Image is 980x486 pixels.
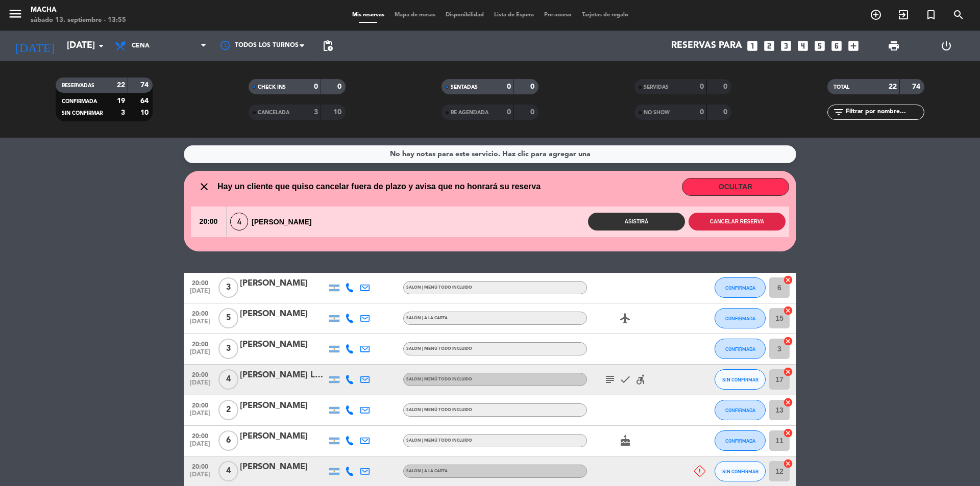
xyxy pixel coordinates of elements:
i: cancel [783,305,793,316]
span: SIN CONFIRMAR [722,377,758,382]
div: sábado 13. septiembre - 13:55 [31,15,126,25]
strong: 0 [723,83,729,90]
span: [DATE] [187,379,213,391]
i: [DATE] [8,35,62,57]
i: cancel [783,458,793,469]
button: CONFIRMADA [715,277,766,298]
strong: 74 [140,82,151,89]
span: SALON | MENÚ TODO INCLUIDO [406,347,472,351]
span: CONFIRMADA [62,99,97,104]
div: Macha [31,5,126,15]
span: RESERVADAS [62,83,94,88]
span: Pre-acceso [539,12,577,18]
span: 4 [218,461,238,481]
span: 4 [218,369,238,390]
span: Reservas para [671,41,742,51]
span: SALON | MENÚ TODO INCLUIDO [406,408,472,412]
i: add_circle_outline [870,9,882,21]
span: TOTAL [834,85,849,90]
i: power_settings_new [940,40,952,52]
strong: 22 [117,82,125,89]
div: [PERSON_NAME] [240,461,327,474]
span: 20:00 [187,368,213,380]
span: SALON | A LA CARTA [406,469,448,473]
div: [PERSON_NAME] La [PERSON_NAME] [240,369,327,382]
span: SALON | A LA CARTA [406,316,448,320]
span: [DATE] [187,349,213,361]
button: CONFIRMADA [715,430,766,451]
span: CONFIRMADA [725,285,755,291]
span: 20:00 [187,307,213,319]
div: No hay notas para este servicio. Haz clic para agregar una [390,148,591,160]
span: Lista de Espera [489,12,539,18]
span: CONFIRMADA [725,346,755,352]
span: CONFIRMADA [725,407,755,413]
i: cancel [783,397,793,407]
span: 5 [218,308,238,328]
strong: 0 [530,109,536,116]
i: close [198,181,210,193]
span: 6 [218,430,238,451]
i: cancel [783,428,793,438]
span: [DATE] [187,410,213,422]
i: exit_to_app [897,9,910,21]
i: looks_one [746,39,759,53]
button: Asistirá [588,213,685,231]
i: cake [619,434,631,447]
span: 20:00 [187,429,213,441]
strong: 3 [314,109,318,116]
span: SALON | MENÚ TODO INCLUIDO [406,286,472,290]
span: [DATE] [187,441,213,452]
span: SERVIDAS [644,85,669,90]
i: looks_two [763,39,776,53]
i: add_box [847,39,860,53]
span: Disponibilidad [440,12,489,18]
span: 4 [230,213,248,231]
i: check [619,373,631,386]
div: [PERSON_NAME] [240,430,327,443]
button: CONFIRMADA [715,400,766,420]
i: menu [8,6,23,21]
span: SIN CONFIRMAR [722,469,758,474]
button: menu [8,6,23,25]
span: 3 [218,339,238,359]
i: looks_4 [796,39,810,53]
button: Cancelar reserva [689,213,786,231]
span: 20:00 [187,399,213,411]
strong: 0 [530,83,536,90]
span: SALON | MENÚ TODO INCLUIDO [406,377,472,381]
div: [PERSON_NAME] [227,213,321,231]
span: CONFIRMADA [725,438,755,444]
button: SIN CONFIRMAR [715,461,766,481]
strong: 64 [140,97,151,105]
strong: 0 [314,83,318,90]
i: subject [604,373,616,386]
span: SIN CONFIRMAR [62,111,103,116]
span: CANCELADA [258,110,289,115]
strong: 19 [117,97,125,105]
i: accessible_forward [634,373,647,386]
span: CHECK INS [258,85,286,90]
span: Mis reservas [347,12,389,18]
span: NO SHOW [644,110,670,115]
i: cancel [783,367,793,377]
strong: 0 [507,83,511,90]
span: 20:00 [191,207,226,237]
span: [DATE] [187,318,213,330]
span: RE AGENDADA [451,110,488,115]
i: filter_list [832,106,845,118]
div: [PERSON_NAME] [240,308,327,321]
button: CONFIRMADA [715,308,766,328]
i: search [952,9,965,21]
div: [PERSON_NAME] [240,338,327,351]
span: SALON | MENÚ TODO INCLUIDO [406,439,472,443]
span: Cena [132,42,150,49]
strong: 74 [912,83,922,90]
strong: 0 [723,109,729,116]
i: cancel [783,275,793,285]
strong: 0 [337,83,344,90]
i: turned_in_not [925,9,937,21]
span: 20:00 [187,338,213,349]
span: Hay un cliente que quiso cancelar fuera de plazo y avisa que no honrará su reserva [217,180,541,193]
strong: 0 [507,109,511,116]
